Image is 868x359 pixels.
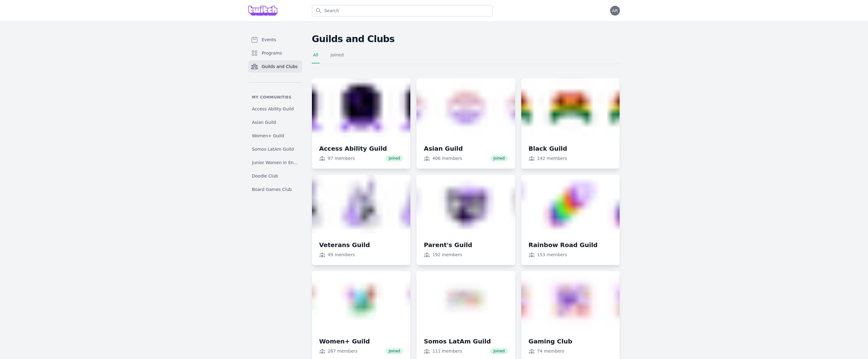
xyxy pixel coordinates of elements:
[262,37,276,43] span: Events
[248,34,302,195] nav: Sidebar
[248,171,302,181] a: Doodle Club
[248,34,302,46] a: Events
[262,63,298,70] span: Guilds and Clubs
[248,144,302,155] a: Somos LatAm Guild
[610,6,620,16] button: AR
[248,103,302,114] a: Access Ability Guild
[312,34,620,45] h2: Guilds and Clubs
[252,133,284,139] span: Women+ Guild
[262,50,282,56] span: Programs
[248,184,302,195] a: Board Games Club
[612,9,618,13] span: AR
[312,52,320,63] a: All
[248,6,278,16] img: Grove
[248,95,302,100] p: My communities
[252,146,294,152] span: Somos LatAm Guild
[252,186,292,192] span: Board Games Club
[312,5,493,16] input: Search
[248,157,302,168] a: Junior Women in Engineering Club
[248,60,302,73] a: Guilds and Clubs
[252,106,294,112] span: Access Ability Guild
[248,47,302,59] a: Programs
[252,119,276,125] span: Asian Guild
[329,52,345,63] a: Joined
[248,117,302,128] a: Asian Guild
[248,130,302,141] a: Women+ Guild
[252,173,278,179] span: Doodle Club
[252,160,298,166] span: Junior Women in Engineering Club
